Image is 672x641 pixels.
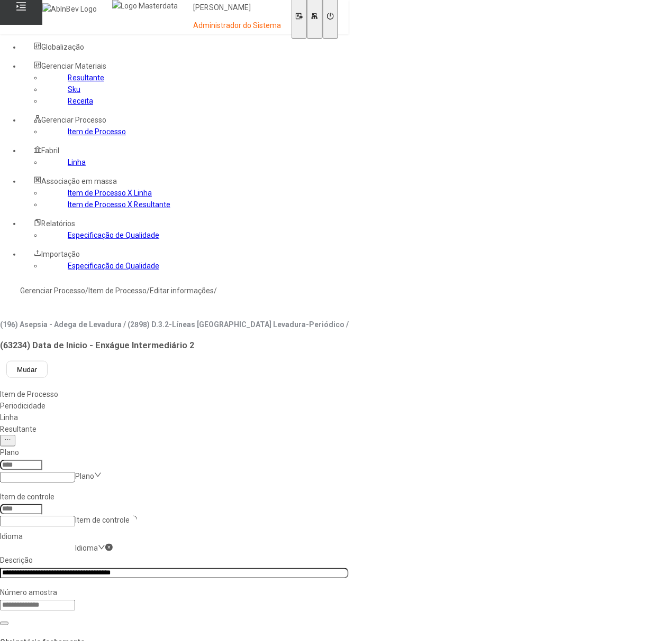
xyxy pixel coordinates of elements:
a: Item de Processo X Linha [68,189,152,197]
span: Globalização [41,43,84,51]
nz-select-placeholder: Plano [75,472,94,480]
a: Item de Processo [68,127,126,136]
a: Receita [68,97,93,105]
p: Administrador do Sistema [193,21,281,31]
span: Importação [41,250,80,258]
a: Sku [68,85,80,94]
nz-breadcrumb-separator: / [147,286,150,295]
a: Item de Processo [88,286,147,295]
a: Gerenciar Processo [20,286,85,295]
span: Fabril [41,146,59,155]
span: Relatórios [41,219,75,228]
span: Associação em massa [41,177,117,185]
span: Gerenciar Processo [41,116,106,124]
span: Gerenciar Materiais [41,62,106,70]
a: Resultante [68,73,104,82]
nz-breadcrumb-separator: / [214,286,217,295]
nz-select-placeholder: Item de controle [75,516,130,525]
p: [PERSON_NAME] [193,3,281,13]
a: Especificação de Qualidade [68,262,159,270]
span: Mudar [17,366,37,374]
nz-select-placeholder: Idioma [75,544,98,553]
a: Especificação de Qualidade [68,231,159,239]
button: Mudar [6,361,48,378]
a: Item de Processo X Resultante [68,200,170,209]
img: AbInBev Logo [42,3,97,15]
a: Editar informações [150,286,214,295]
a: Linha [68,158,86,166]
nz-breadcrumb-separator: / [85,286,88,295]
